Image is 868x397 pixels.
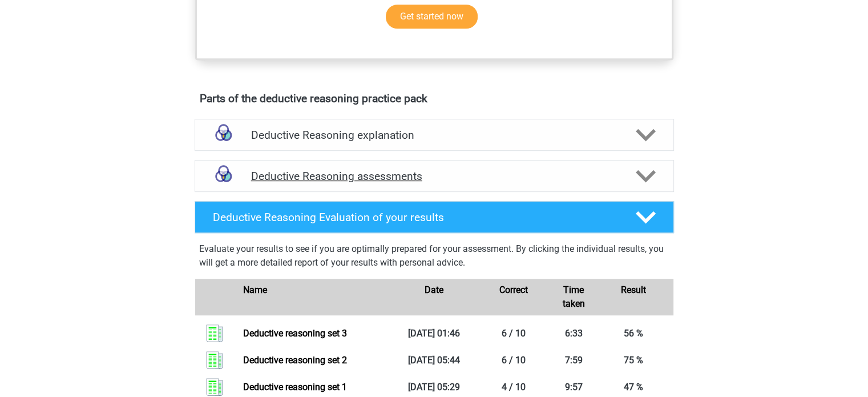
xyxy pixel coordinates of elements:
[190,160,679,192] a: assessments Deductive Reasoning assessments
[213,211,617,224] h4: Deductive Reasoning Evaluation of your results
[386,5,478,29] a: Get started now
[200,92,669,105] h4: Parts of the deductive reasoning practice pack
[251,129,617,142] h4: Deductive Reasoning explanation
[243,328,347,339] a: Deductive reasoning set 3
[394,283,474,311] div: Date
[243,382,347,392] a: Deductive reasoning set 1
[190,201,679,233] a: Deductive Reasoning Evaluation of your results
[235,283,394,311] div: Name
[209,121,238,150] img: deductive reasoning explanations
[251,170,617,183] h4: Deductive Reasoning assessments
[243,355,347,366] a: Deductive reasoning set 2
[199,242,669,270] p: Evaluate your results to see if you are optimally prepared for your assessment. By clicking the i...
[474,283,554,311] div: Correct
[209,162,238,191] img: deductive reasoning assessments
[594,283,673,311] div: Result
[554,283,594,311] div: Time taken
[190,119,679,151] a: explanations Deductive Reasoning explanation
